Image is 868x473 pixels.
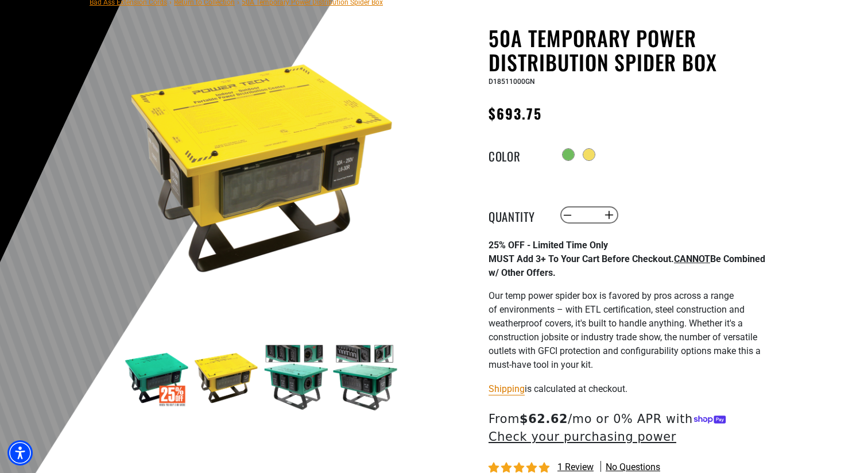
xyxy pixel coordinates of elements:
[262,344,329,411] img: green
[193,344,259,411] img: yellow
[489,290,761,370] span: Our temp power spider box is favored by pros across a range of environments – with ETL certificat...
[489,207,546,222] label: Quantity
[489,239,770,372] div: Page 1
[557,462,594,472] span: 1 review
[489,240,608,251] strong: 25% OFF - Limited Time Only
[489,383,525,394] a: Shipping
[7,440,33,466] div: Accessibility Menu
[489,103,542,124] span: $693.75
[123,28,400,305] img: yellow
[674,253,710,264] span: CANNOT
[489,78,535,86] span: D18511000GN
[489,147,546,162] legend: Color
[489,253,765,278] strong: MUST Add 3+ To Your Cart Before Checkout. Be Combined w/ Other Offers.
[489,381,770,397] div: is calculated at checkout.
[332,344,398,411] img: green
[489,26,770,74] h1: 50A Temporary Power Distribution Spider Box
